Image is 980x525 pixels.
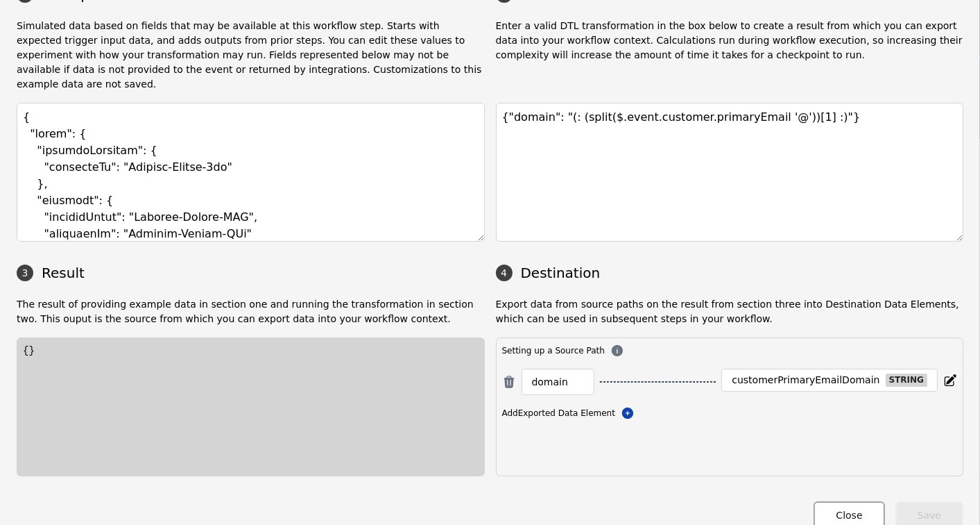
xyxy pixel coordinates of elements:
div: Add Exported Data Element [502,406,958,420]
div: string [886,374,927,387]
p: Export data from source paths on the result from section three into Destination Data Elements, wh... [496,297,964,326]
h3: Result [17,262,485,283]
p: Enter a valid DTL transformation in the box below to create a result from which you can export da... [496,19,964,92]
div: {} [23,344,479,358]
div: 4 [496,265,513,281]
h3: Destination [496,262,964,283]
input: Enter a Source Path [532,374,584,390]
p: The result of providing example data in section one and running the transformation in section two... [17,297,485,326]
div: 3 [17,265,33,281]
div: customerPrimaryEmailDomain [732,374,879,387]
textarea: {"domain": "(: (split($.event.customer.primaryEmail '@'))[1] :)"} [496,103,964,242]
p: Simulated data based on fields that may be available at this workflow step. Starts with expected ... [17,19,485,92]
div: Setting up a Source Path [502,344,958,358]
textarea: { "lorem": { "ipsumdoLorsitam": { "consecteTu": "Adipisc-Elitse-3do" }, "eiusmodt": { "incididUnt... [17,103,485,242]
